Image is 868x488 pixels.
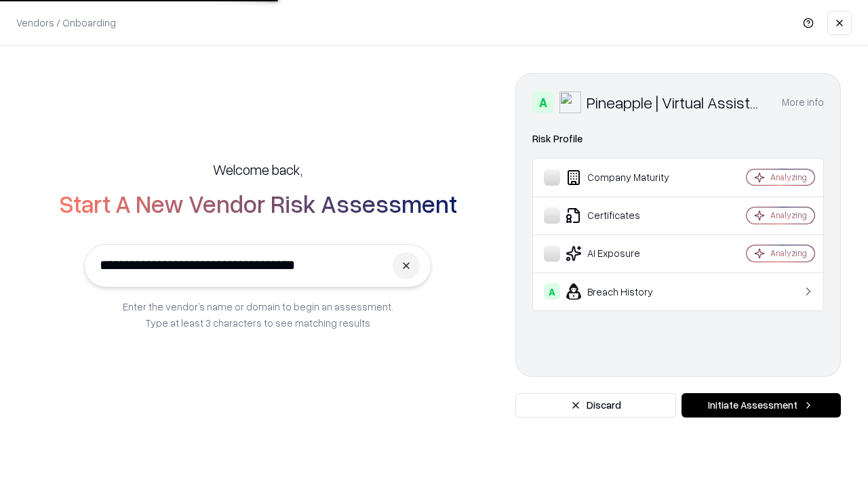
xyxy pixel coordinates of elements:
[770,209,807,221] div: Analyzing
[532,91,554,113] div: A
[515,393,676,418] button: Discard
[59,190,457,217] h2: Start A New Vendor Risk Assessment
[544,283,560,300] div: A
[544,245,706,262] div: AI Exposure
[123,298,393,331] p: Enter the vendor’s name or domain to begin an assessment. Type at least 3 characters to see match...
[587,91,766,113] div: Pineapple | Virtual Assistant Agency
[770,171,807,183] div: Analyzing
[532,131,824,147] div: Risk Profile
[213,160,302,179] h5: Welcome back,
[770,247,807,259] div: Analyzing
[782,90,824,115] button: More info
[544,207,706,224] div: Certificates
[682,393,841,418] button: Initiate Assessment
[544,283,706,300] div: Breach History
[544,169,706,186] div: Company Maturity
[16,16,116,30] p: Vendors / Onboarding
[559,91,581,113] img: Pineapple | Virtual Assistant Agency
